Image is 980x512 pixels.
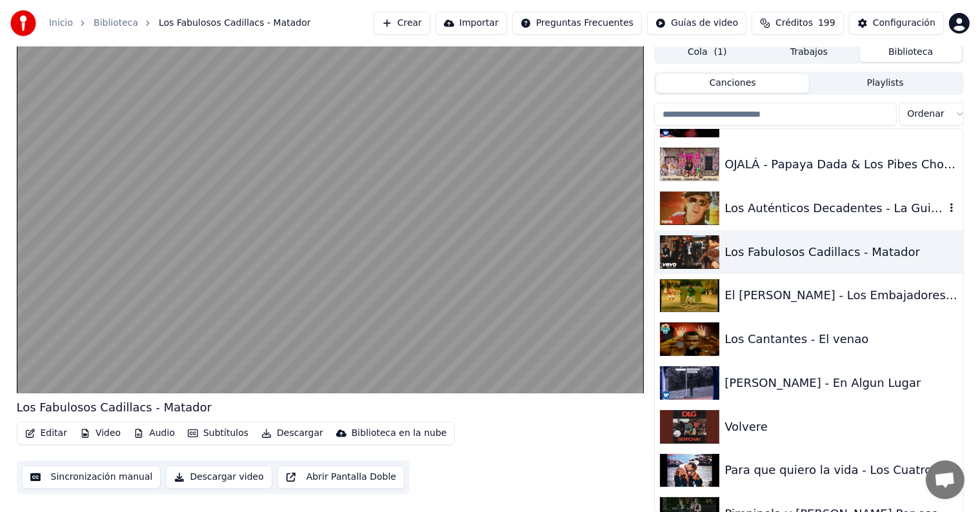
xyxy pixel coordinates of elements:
button: Créditos199 [752,12,844,35]
div: Los Cantantes - El venao [725,330,957,348]
div: Los Fabulosos Cadillacs - Matador [725,243,957,261]
button: Abrir Pantalla Doble [277,466,405,489]
button: Subtítulos [183,424,254,442]
button: Canciones [656,74,809,93]
button: Sincronización manual [22,466,161,489]
button: Importar [435,12,507,35]
button: Biblioteca [860,43,962,62]
button: Preguntas Frecuentes [512,12,642,35]
button: Crear [374,12,430,35]
div: Chat abierto [926,460,965,499]
div: [PERSON_NAME] - En Algun Lugar [725,374,957,392]
span: 199 [818,17,835,30]
span: Créditos [775,17,813,30]
button: Descargar video [166,466,272,489]
div: Configuración [873,17,935,30]
button: Descargar [256,424,328,442]
div: El [PERSON_NAME] - Los Embajadores Vallenatos [725,286,957,304]
span: Ordenar [908,108,945,121]
span: ( 1 ) [714,46,727,59]
button: Trabajos [758,43,860,62]
a: Inicio [49,17,73,30]
nav: breadcrumb [49,17,311,30]
button: Configuración [849,12,944,35]
button: Editar [20,424,72,442]
div: Para que quiero la vida - Los Cuatro Soles [725,461,957,479]
div: Volvere [725,418,957,436]
img: youka [10,10,36,36]
div: Los Fabulosos Cadillacs - Matador [17,399,212,417]
button: Cola [656,43,758,62]
button: Playlists [809,74,962,93]
button: Video [75,424,126,442]
div: OJALÁ - Papaya Dada & Los Pibes Chorros & Los [PERSON_NAME] [725,155,957,173]
div: Biblioteca en la nube [352,427,447,440]
button: Guías de video [647,12,746,35]
button: Audio [128,424,180,442]
span: Los Fabulosos Cadillacs - Matador [159,17,310,30]
div: Los Auténticos Decadentes - La Guitarra [725,199,945,217]
a: Biblioteca [94,17,138,30]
